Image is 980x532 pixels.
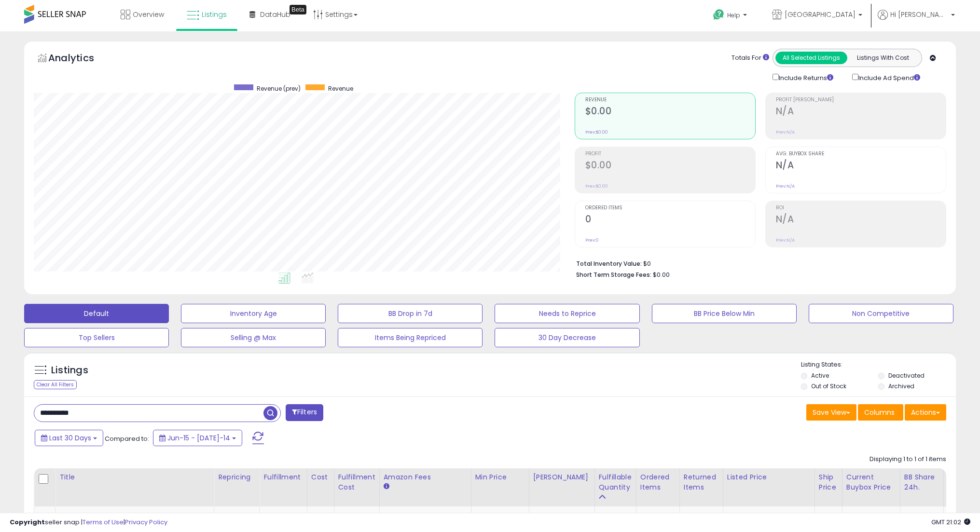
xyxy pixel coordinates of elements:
h2: N/A [776,106,946,119]
span: 2025-08-14 21:02 GMT [931,518,970,527]
a: Hi [PERSON_NAME] [878,10,955,31]
span: Last 30 Days [49,433,91,443]
span: DataHub [260,10,290,19]
button: BB Price Below Min [652,304,797,323]
label: Active [811,371,829,380]
button: Actions [905,404,946,421]
span: Avg. Buybox Share [776,151,946,157]
span: Revenue [585,97,755,103]
span: Overview [133,10,164,19]
div: Cost [311,472,330,482]
button: Non Competitive [809,304,953,323]
small: Prev: 0 [585,237,599,243]
button: Listings With Cost [847,52,919,64]
div: Displaying 1 to 1 of 1 items [870,455,946,464]
div: Current Buybox Price [846,472,896,492]
small: Prev: N/A [776,183,795,189]
div: Clear All Filters [34,380,77,389]
a: Privacy Policy [125,518,167,527]
button: Top Sellers [24,328,169,347]
h2: N/A [776,160,946,173]
label: Archived [888,382,914,390]
button: Inventory Age [181,304,326,323]
i: Get Help [713,9,725,21]
a: Help [705,1,757,31]
button: Last 30 Days [35,430,103,446]
li: $0 [576,257,939,269]
b: Short Term Storage Fees: [576,271,651,279]
span: Hi [PERSON_NAME] [890,10,948,19]
label: Deactivated [888,371,925,380]
button: Save View [806,404,856,421]
span: Listings [202,10,227,19]
div: Repricing [218,472,255,482]
span: Profit [585,151,755,157]
button: Needs to Reprice [495,304,639,323]
div: Fulfillable Quantity [599,472,632,492]
button: Columns [858,404,903,421]
div: Ship Price [819,472,838,492]
h2: $0.00 [585,160,755,173]
button: Jun-15 - [DATE]-14 [153,430,242,446]
button: Selling @ Max [181,328,326,347]
span: Compared to: [105,434,149,443]
h5: Analytics [48,51,113,67]
span: Ordered Items [585,205,755,211]
span: [GEOGRAPHIC_DATA] [785,10,856,19]
div: BB Share 24h. [904,472,939,492]
small: Prev: N/A [776,237,795,243]
h2: 0 [585,214,755,227]
div: Title [59,472,210,482]
span: Profit [PERSON_NAME] [776,97,946,103]
span: Revenue [328,84,353,93]
div: Fulfillment [263,472,303,482]
div: Fulfillment Cost [338,472,375,492]
div: [PERSON_NAME] [533,472,591,482]
span: ROI [776,205,946,211]
small: Prev: $0.00 [585,183,608,189]
a: Terms of Use [83,518,124,527]
small: Prev: $0.00 [585,129,608,135]
span: Revenue (prev) [257,84,301,93]
div: Include Ad Spend [845,72,936,83]
div: Include Returns [765,72,845,83]
button: Items Being Repriced [338,328,483,347]
div: Amazon Fees [384,472,467,482]
div: Totals For [732,54,769,63]
b: Total Inventory Value: [576,259,642,268]
small: Amazon Fees. [384,482,389,491]
h2: $0.00 [585,106,755,119]
div: Tooltip anchor [290,5,306,14]
button: All Selected Listings [775,52,847,64]
button: Default [24,304,169,323]
h2: N/A [776,214,946,227]
label: Out of Stock [811,382,846,390]
div: seller snap | | [10,518,167,527]
button: 30 Day Decrease [495,328,639,347]
small: Prev: N/A [776,129,795,135]
span: $0.00 [653,270,670,279]
strong: Copyright [10,518,45,527]
span: Columns [864,408,895,417]
p: Listing States: [801,360,956,369]
h5: Listings [51,364,88,377]
div: Ordered Items [640,472,676,492]
button: BB Drop in 7d [338,304,483,323]
div: Returned Items [684,472,719,492]
div: Min Price [475,472,525,482]
span: Jun-15 - [DATE]-14 [167,433,230,443]
button: Filters [286,404,323,421]
div: Listed Price [727,472,811,482]
span: Help [727,11,740,19]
